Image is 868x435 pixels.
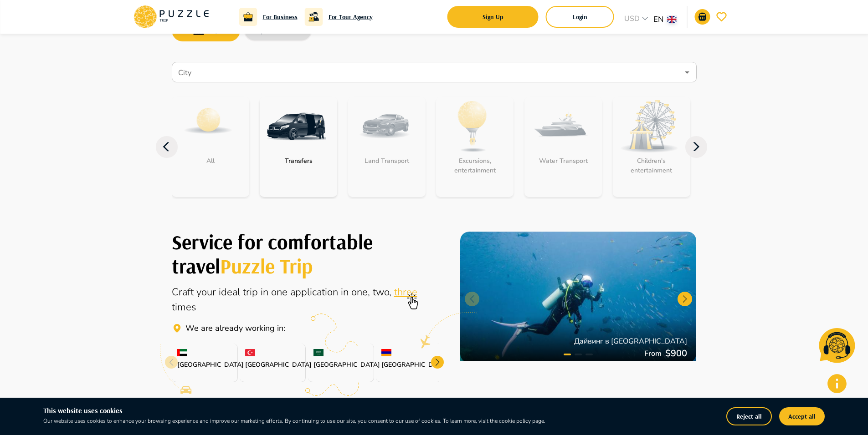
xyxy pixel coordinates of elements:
[261,285,271,299] span: in
[546,6,614,28] button: login
[351,285,373,299] span: one,
[671,347,687,360] p: 900
[665,347,671,360] p: $
[245,360,300,369] p: [GEOGRAPHIC_DATA]
[177,360,232,369] p: [GEOGRAPHIC_DATA]
[172,97,249,197] div: category-all
[172,285,196,299] span: Craft
[172,285,440,315] div: Online aggregator of travel services to travel around the world.
[267,97,326,156] img: GetTransfer
[695,9,710,25] button: go-to-basket-submit-button
[524,97,602,197] div: category-water_transport
[436,97,514,197] div: category-activity
[348,97,426,197] div: category-landing_transport
[43,405,590,417] h6: This website uses cookies
[668,16,677,23] img: lang
[329,12,373,22] a: For Tour Agency
[714,9,729,25] button: go-to-wishlist-submit-button
[681,66,693,79] button: Open
[185,322,285,334] p: Travel Service Puzzle Trip
[341,285,351,299] span: in
[43,417,590,425] p: Our website uses cookies to enhance your browsing experience and improve our marketing efforts. B...
[196,285,219,299] span: your
[172,300,196,314] span: times
[726,407,772,425] button: Reject all
[447,6,539,28] button: signup
[644,348,665,359] p: From
[172,230,440,278] h1: Create your perfect trip with Puzzle Trip.
[381,360,436,369] p: [GEOGRAPHIC_DATA]
[779,407,825,425] button: Accept all
[263,12,298,22] a: For Business
[219,285,243,299] span: ideal
[373,285,394,299] span: two,
[220,253,313,278] span: Puzzle Trip
[574,336,687,347] p: Дайвинг в [GEOGRAPHIC_DATA]
[280,156,317,166] p: Transfers
[243,285,261,299] span: trip
[653,14,664,25] p: EN
[260,97,337,197] div: category-get_transfer
[271,285,290,299] span: one
[290,285,341,299] span: application
[613,97,690,197] div: category-children_activity
[394,285,417,299] span: three
[313,360,368,369] p: [GEOGRAPHIC_DATA]
[621,13,653,26] div: USD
